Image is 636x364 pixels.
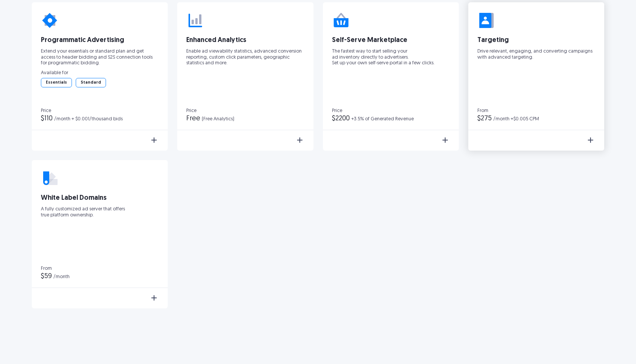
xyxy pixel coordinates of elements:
[332,37,450,44] div: Self-Serve Marketplace
[477,48,595,60] p: Drive relevant, engaging, and converting campaigns with advanced targeting.
[477,108,595,113] div: From
[332,115,350,122] div: $2200
[41,266,159,271] div: From
[41,108,159,113] div: Price
[202,117,234,121] div: (Free Analytics)
[477,37,595,44] div: Targeting
[186,48,304,66] p: Enable ad viewability statistics, advanced conversion reporting, custom click parameters, geograp...
[41,115,53,122] div: $110
[477,115,492,122] div: $275
[186,37,304,44] div: Enhanced Analytics
[53,274,70,279] div: /month
[76,78,106,87] div: Standard
[332,108,450,113] div: Price
[41,195,159,202] div: White Label Domains
[54,117,123,121] div: /month + $0.001/thousand bids
[41,70,159,76] p: Available for
[186,115,200,122] div: Free
[186,108,304,113] div: Price
[41,78,72,87] div: Essentials
[493,117,539,121] div: /month +$0.005 CPM
[41,48,159,66] p: Extend your essentials or standard plan and get access to header bidding and S2S connection tools...
[332,48,450,66] p: The fastest way to start selling your ad inventory directly to advertisers. Set up your own self-...
[41,37,159,44] div: Programmatic Advertising
[41,273,52,280] div: $59
[41,206,159,218] p: A fully customized ad server that offers true platform ownership.
[351,117,414,121] div: +3.5% of Generated Revenue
